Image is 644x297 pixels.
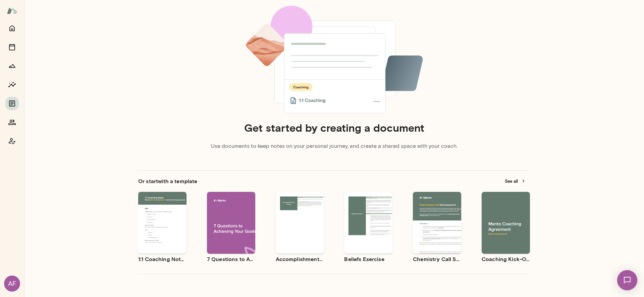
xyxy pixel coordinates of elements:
button: See all [501,176,530,186]
h6: Accomplishment Tracker [276,255,324,263]
button: Members [5,116,19,129]
h6: Or start with a template [138,177,197,185]
button: Documents [5,97,19,110]
button: Growth Plan [5,59,19,73]
img: empty [244,6,424,113]
p: Use documents to keep notes on your personal journey, and create a shared space with your coach. [211,142,458,150]
h6: Chemistry Call Self-Assessment [Coaches only] [413,255,461,263]
button: Sessions [5,40,19,54]
h6: Coaching Kick-Off | Coaching Agreement [482,255,530,263]
button: Insights [5,78,19,91]
h6: 7 Questions to Achieving Your Goals [207,255,255,263]
div: AF [4,275,20,292]
button: Coach app [5,134,19,148]
h6: Beliefs Exercise [344,255,392,263]
h6: 1:1 Coaching Notes [138,255,186,263]
h4: Get started by creating a document [244,121,424,134]
img: Mento [7,4,17,17]
button: Home [5,22,19,35]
